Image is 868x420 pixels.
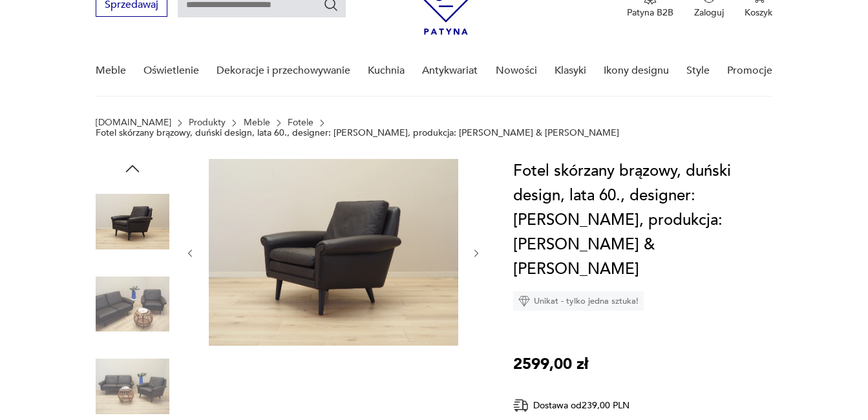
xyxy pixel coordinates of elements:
a: Nowości [496,46,537,96]
a: Style [686,46,710,96]
a: Kuchnia [368,46,405,96]
a: Promocje [727,46,772,96]
a: Antykwariat [422,46,478,96]
p: Patyna B2B [627,6,673,19]
a: Sprzedawaj [96,1,167,10]
a: Meble [96,46,126,96]
p: 2599,00 zł [513,352,588,377]
a: Dekoracje i przechowywanie [217,46,350,96]
h1: Fotel skórzany brązowy, duński design, lata 60., designer: [PERSON_NAME], produkcja: [PERSON_NAME... [513,159,784,282]
div: Unikat - tylko jedna sztuka! [513,291,644,311]
img: Ikona dostawy [513,397,529,414]
img: Zdjęcie produktu Fotel skórzany brązowy, duński design, lata 60., designer: Aage Christiansen, pr... [209,159,458,346]
a: Produkty [189,118,226,128]
a: Klasyki [555,46,586,96]
a: Fotele [288,118,313,128]
p: Zaloguj [694,6,724,19]
img: Ikona diamentu [518,295,530,307]
img: Zdjęcie produktu Fotel skórzany brązowy, duński design, lata 60., designer: Aage Christiansen, pr... [96,268,169,341]
div: Dostawa od 239,00 PLN [513,397,668,414]
img: Zdjęcie produktu Fotel skórzany brązowy, duński design, lata 60., designer: Aage Christiansen, pr... [96,185,169,258]
p: Fotel skórzany brązowy, duński design, lata 60., designer: [PERSON_NAME], produkcja: [PERSON_NAME... [96,128,619,138]
a: Oświetlenie [143,46,199,96]
p: Koszyk [745,6,772,19]
a: Meble [244,118,270,128]
a: Ikony designu [604,46,669,96]
a: [DOMAIN_NAME] [96,118,171,128]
